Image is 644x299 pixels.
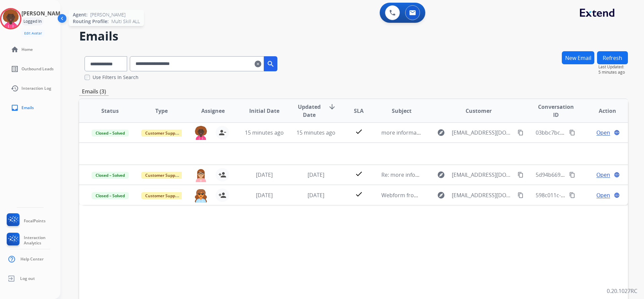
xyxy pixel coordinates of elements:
span: Emails [21,105,34,110]
span: Webform from [EMAIL_ADDRESS][DOMAIN_NAME] on [DATE] [381,192,533,199]
span: Outbound Leads [21,66,54,72]
mat-icon: language [614,192,620,198]
span: [EMAIL_ADDRESS][DOMAIN_NAME] [452,191,514,199]
span: SLA [354,107,364,115]
mat-icon: language [614,130,620,136]
span: [DATE] [308,171,324,178]
label: Use Filters In Search [93,74,139,81]
span: more information needed. [381,129,448,136]
mat-icon: check [355,170,363,178]
mat-icon: check [355,128,363,136]
button: New Email [562,51,594,64]
mat-icon: check [355,190,363,198]
span: 5d94b669-012f-42f3-9a2a-64b5789cdb46 [536,171,638,178]
mat-icon: person_add [218,171,226,179]
mat-icon: list_alt [11,65,19,73]
img: agent-avatar [194,189,208,203]
span: Customer Support [141,130,185,137]
button: Refresh [597,51,628,64]
mat-icon: content_copy [569,130,575,136]
mat-icon: content_copy [569,172,575,178]
span: Status [101,107,119,115]
mat-icon: content_copy [569,192,575,198]
span: [DATE] [308,192,324,199]
a: Interaction Analytics [5,233,60,248]
span: Log out [20,276,35,281]
img: avatar [1,9,20,28]
span: [PERSON_NAME] [90,11,125,18]
mat-icon: home [11,46,19,54]
a: FocalPoints [5,213,46,229]
p: 0.20.1027RC [607,287,637,295]
p: Emails (3) [79,87,109,96]
mat-icon: search [267,60,275,68]
span: Interaction Log [21,86,51,91]
span: Assignee [201,107,225,115]
span: [DATE] [256,192,273,199]
span: 15 minutes ago [297,129,335,136]
mat-icon: content_copy [518,192,524,198]
img: agent-avatar [194,126,208,140]
span: Customer [466,107,492,115]
span: Home [21,47,33,52]
span: Routing Profile: [73,18,109,25]
span: 03bbc7bc-d707-479c-a882-2efcb845745c [536,129,638,136]
mat-icon: content_copy [518,172,524,178]
span: [EMAIL_ADDRESS][DOMAIN_NAME] [452,129,514,137]
span: Updated Date [296,103,323,119]
span: Closed – Solved [92,172,129,179]
span: Customer Support [141,172,185,179]
span: Open [596,171,610,179]
mat-icon: content_copy [518,130,524,136]
mat-icon: language [614,172,620,178]
span: 598c011c-fd3c-4af9-831f-2f7e77d2afff [536,192,630,199]
mat-icon: person_add [218,191,226,199]
span: Type [155,107,168,115]
mat-icon: explore [437,129,445,137]
span: Agent: [73,11,88,18]
button: Edit Avatar [21,29,45,37]
span: Last Updated: [598,64,628,70]
span: Interaction Analytics [24,235,60,246]
mat-icon: inbox [11,104,19,112]
h3: [PERSON_NAME] [21,9,65,17]
span: Closed – Solved [92,192,129,199]
mat-icon: explore [437,191,445,199]
img: agent-avatar [194,168,208,182]
h2: Emails [79,29,628,43]
th: Action [577,99,628,123]
span: Conversation ID [536,103,576,119]
span: Subject [392,107,412,115]
mat-icon: history [11,84,19,92]
span: Open [596,191,610,199]
span: FocalPoints [24,218,46,224]
span: Re: more information needed. [381,171,458,178]
span: 15 minutes ago [245,129,284,136]
span: [DATE] [256,171,273,178]
span: [EMAIL_ADDRESS][DOMAIN_NAME] [452,171,514,179]
mat-icon: explore [437,171,445,179]
mat-icon: arrow_downward [328,103,336,111]
span: 5 minutes ago [598,70,628,75]
span: Initial Date [249,107,279,115]
div: Logged In [21,17,44,25]
mat-icon: person_remove [218,129,226,137]
span: Multi Skill ALL [111,18,140,25]
span: Closed – Solved [92,130,129,137]
span: Help Center [20,256,44,262]
span: Open [596,129,610,137]
mat-icon: clear [255,60,261,68]
span: Customer Support [141,192,185,199]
